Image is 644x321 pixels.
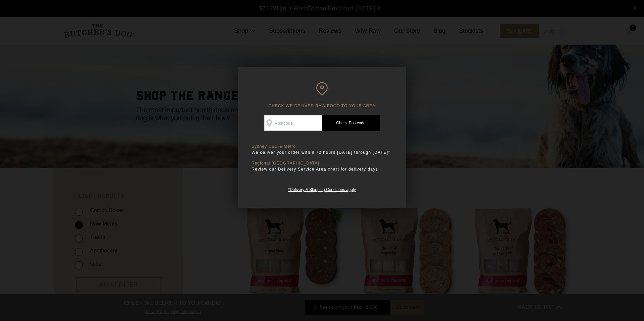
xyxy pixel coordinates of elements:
p: We deliver your order within 72 hours [DATE] through [DATE]* [252,149,392,156]
a: Check Postcode [322,115,380,131]
h6: CHECK WE DELIVER RAW FOOD TO YOUR AREA [252,82,392,109]
p: Regional [GEOGRAPHIC_DATA] [252,161,392,166]
p: Sydney CBD & Metro [252,144,392,149]
a: *Delivery & Shipping Conditions apply [288,186,356,192]
input: Postcode [264,115,322,131]
p: Review our Delivery Service Area chart for delivery days [252,166,392,173]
